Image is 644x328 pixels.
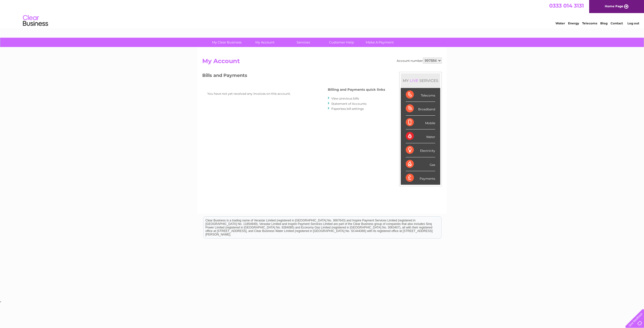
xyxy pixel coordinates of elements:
[406,88,435,102] div: Telecoms
[359,38,400,47] a: Make A Payment
[204,3,441,24] div: Clear Business is a trading name of Verastar Limited (registered in [GEOGRAPHIC_DATA] No. 3667643...
[328,88,385,91] h4: Billing and Payments quick links
[611,21,623,25] a: Contact
[23,13,48,28] img: logo.png
[409,78,419,83] div: LIVE
[568,21,579,25] a: Energy
[401,73,440,88] div: MY SERVICES
[206,38,248,47] a: My Clear Business
[406,157,435,171] div: Gas
[406,143,435,157] div: Electricity
[600,21,608,25] a: Blog
[321,38,362,47] a: Customer Help
[202,72,385,81] h3: Bills and Payments
[283,38,324,47] a: Services
[406,102,435,116] div: Broadband
[397,58,442,64] div: Account number
[582,21,597,25] a: Telecoms
[627,21,639,25] a: Log out
[406,129,435,143] div: Water
[555,21,565,25] a: Water
[549,3,584,9] a: 0333 014 3131
[207,91,308,96] p: You have not yet received any invoices on this account.
[406,171,435,185] div: Payments
[202,58,442,67] h2: My Account
[331,97,359,100] a: View previous bills
[406,116,435,129] div: Mobile
[331,107,364,111] a: Paperless bill settings
[244,38,286,47] a: My Account
[331,102,367,106] a: Statement of Accounts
